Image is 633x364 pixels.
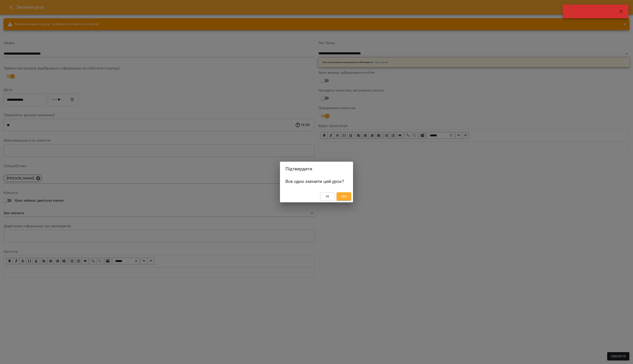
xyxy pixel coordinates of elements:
[341,194,347,199] span: Так
[320,192,335,200] button: Ні
[326,194,329,199] span: Ні
[285,178,348,185] h6: Все одно змінити цей урок?
[337,192,351,200] button: Так
[285,165,348,172] h2: Підтвердити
